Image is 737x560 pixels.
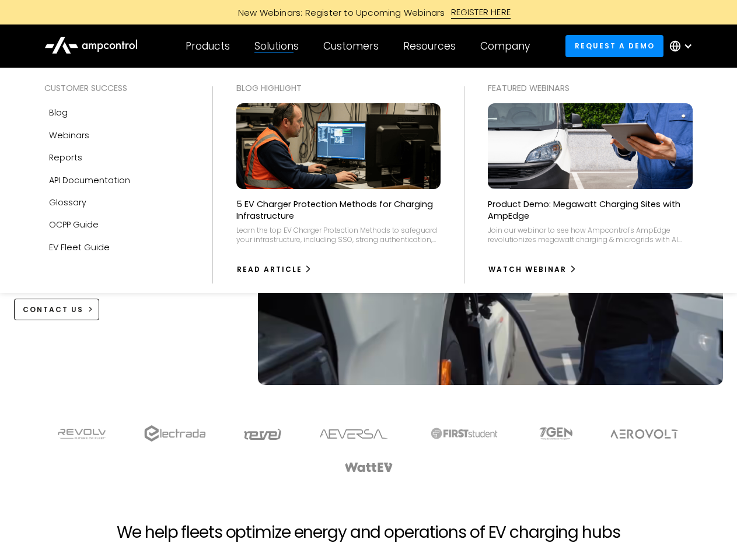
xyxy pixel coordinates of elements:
[323,40,379,52] div: Customers
[49,218,99,231] div: OCPP Guide
[236,260,313,279] a: Read Article
[44,236,189,258] a: EV Fleet Guide
[44,101,189,124] a: Blog
[106,6,631,19] a: New Webinars: Register to Upcoming WebinarsREGISTER HERE
[49,129,89,142] div: Webinars
[610,429,679,439] img: Aerovolt Logo
[49,174,130,187] div: API Documentation
[254,40,299,52] div: Solutions
[403,40,456,52] div: Resources
[451,6,511,19] div: REGISTER HERE
[488,260,577,279] a: watch webinar
[480,40,530,52] div: Company
[14,299,100,320] a: CONTACT US
[144,425,205,442] img: electrada logo
[236,198,441,222] p: 5 EV Charger Protection Methods for Charging Infrastructure
[44,169,189,191] a: API Documentation
[49,196,86,209] div: Glossary
[488,198,693,222] p: Product Demo: Megawatt Charging Sites with AmpEdge
[23,304,83,315] div: CONTACT US
[488,264,567,275] div: watch webinar
[49,151,82,164] div: Reports
[344,463,393,472] img: WattEV logo
[236,82,441,94] div: Blog Highlight
[488,82,693,94] div: Featured webinars
[44,191,189,213] a: Glossary
[44,146,189,169] a: Reports
[565,35,663,57] a: Request a demo
[44,213,189,236] a: OCPP Guide
[49,241,110,254] div: EV Fleet Guide
[186,40,230,52] div: Products
[237,264,302,275] div: Read Article
[49,106,68,119] div: Blog
[236,226,441,244] div: Learn the top EV Charger Protection Methods to safeguard your infrastructure, including SSO, stro...
[488,226,693,244] div: Join our webinar to see how Ampcontrol's AmpEdge revolutionizes megawatt charging & microgrids wi...
[226,6,451,19] div: New Webinars: Register to Upcoming Webinars
[117,523,620,542] h2: We help fleets optimize energy and operations of EV charging hubs
[44,124,189,146] a: Webinars
[44,82,189,94] div: Customer success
